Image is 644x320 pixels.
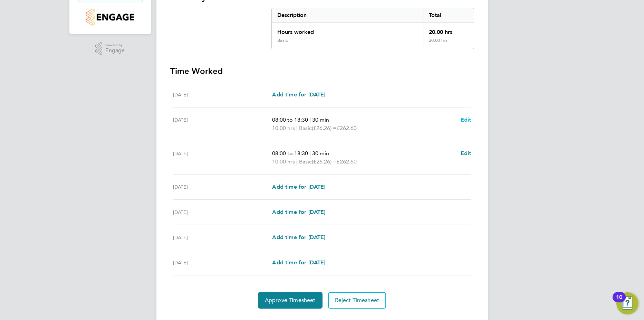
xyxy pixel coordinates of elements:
div: Total [423,8,473,22]
button: Open Resource Center, 10 new notifications [616,292,638,314]
span: | [309,116,311,123]
a: Add time for [DATE] [272,233,325,242]
span: | [296,158,298,165]
span: (£26.26) = [312,158,337,165]
span: Add time for [DATE] [272,183,325,190]
span: Add time for [DATE] [272,91,325,98]
div: Description [272,8,423,22]
span: | [309,150,311,157]
div: [DATE] [173,258,272,267]
div: 20.00 hrs [423,22,473,38]
span: 08:00 to 18:30 [272,150,308,157]
a: Add time for [DATE] [272,258,325,267]
span: Edit [461,150,471,157]
span: | [296,125,298,131]
span: Add time for [DATE] [272,209,325,215]
div: [DATE] [173,116,272,132]
button: Reject Timesheet [328,292,386,309]
a: Edit [461,149,471,158]
div: 20.00 hrs [423,38,473,49]
span: 10.00 hrs [272,158,295,165]
span: Approve Timesheet [265,297,316,304]
span: Add time for [DATE] [272,234,325,241]
span: Edit [461,116,471,123]
div: 10 [616,297,622,306]
button: Approve Timesheet [258,292,323,309]
span: Basic [299,158,312,166]
span: Powered by [105,42,125,48]
span: 30 min [312,150,329,157]
h3: Time Worked [170,66,474,77]
div: [DATE] [173,233,272,242]
span: 10.00 hrs [272,125,295,131]
div: [DATE] [173,149,272,166]
span: Reject Timesheet [335,297,379,304]
span: Engage [105,48,125,54]
span: Add time for [DATE] [272,259,325,266]
a: Add time for [DATE] [272,208,325,216]
span: £262.60 [337,158,357,165]
div: Hours worked [272,22,423,38]
div: [DATE] [173,183,272,191]
span: (£26.26) = [312,125,337,131]
span: 30 min [312,116,329,123]
div: [DATE] [173,208,272,216]
a: Edit [461,116,471,124]
div: Summary [271,8,474,49]
span: 08:00 to 18:30 [272,116,308,123]
a: Powered byEngage [95,42,125,55]
span: £262.60 [337,125,357,131]
a: Add time for [DATE] [272,183,325,191]
a: Add time for [DATE] [272,91,325,99]
div: [DATE] [173,91,272,99]
div: Basic [277,38,288,43]
a: Go to home page [78,9,143,26]
img: countryside-properties-logo-retina.png [86,9,134,26]
span: Basic [299,124,312,132]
